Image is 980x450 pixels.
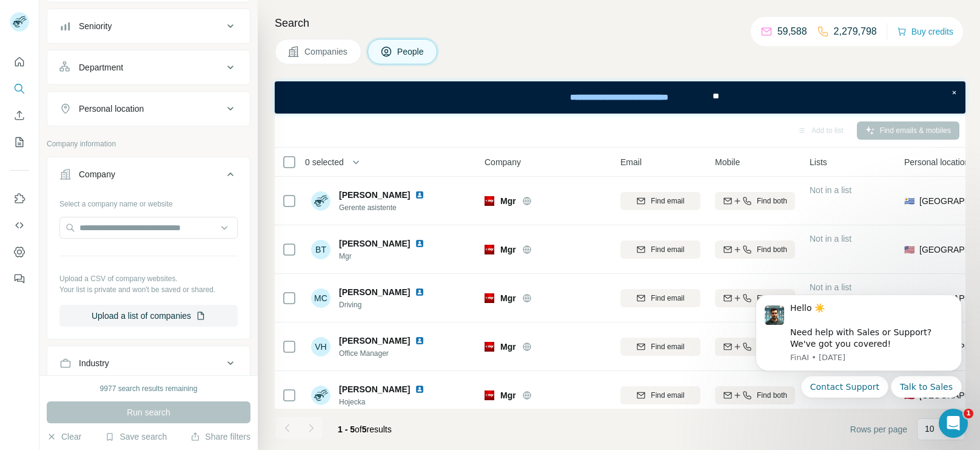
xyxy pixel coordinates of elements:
span: Find email [651,244,684,255]
iframe: Intercom live chat [939,409,968,438]
img: Logo of Mgr [485,245,494,254]
span: Find email [651,341,684,352]
span: Mgr [500,195,516,207]
button: Find both [715,240,795,259]
span: 0 selected [305,156,344,168]
div: Industry [79,357,109,369]
span: Mgr [500,244,516,256]
span: [PERSON_NAME] [339,335,410,347]
button: Use Surfe on LinkedIn [10,188,29,210]
span: [PERSON_NAME] [339,237,410,250]
img: Logo of Mgr [485,342,494,352]
img: Avatar [311,191,331,211]
div: Department [79,61,123,73]
button: Find email [620,338,700,356]
button: Feedback [10,268,29,290]
span: Find email [651,390,684,401]
span: Driving [339,299,429,310]
div: BT [311,240,331,259]
span: Mgr [500,292,516,304]
span: 1 - 5 [338,424,355,434]
div: Personal location [79,103,144,115]
span: 🇺🇾 [904,195,915,207]
button: Clear [47,431,81,443]
h4: Search [275,15,965,32]
button: Industry [47,349,250,378]
button: Dashboard [10,241,29,263]
button: Find email [620,240,700,259]
span: Mgr [500,341,516,353]
button: Use Surfe API [10,214,29,236]
button: Save search [105,431,167,443]
span: Find both [757,244,787,255]
span: Mgr [500,389,516,401]
span: Email [620,156,642,168]
button: Search [10,78,29,100]
div: Select a company name or website [59,194,238,210]
span: [PERSON_NAME] [339,383,410,395]
button: My lists [10,131,29,153]
button: Find both [715,289,795,307]
p: Your list is private and won't be saved or shared. [59,284,238,295]
span: Lists [810,156,827,168]
button: Enrich CSV [10,104,29,126]
img: LinkedIn logo [415,384,425,394]
span: [PERSON_NAME] [339,189,410,201]
iframe: Banner [275,81,965,114]
button: Personal location [47,94,250,123]
span: Hojecka [339,397,429,407]
img: Logo of Mgr [485,293,494,303]
span: Not in a list [810,185,851,195]
div: Company [79,168,115,180]
span: Find email [651,293,684,304]
button: Share filters [190,431,250,443]
span: Company [485,156,521,168]
button: Find both [715,192,795,210]
span: People [397,46,425,58]
p: 2,279,798 [834,24,877,39]
button: Find email [620,289,700,307]
span: 5 [362,424,367,434]
img: Logo of Mgr [485,390,494,400]
span: Find both [757,196,787,206]
button: Find email [620,386,700,404]
span: Not in a list [810,234,851,244]
span: Gerente asistente [339,202,429,213]
button: Buy credits [897,23,953,40]
div: VH [311,337,331,356]
img: LinkedIn logo [415,239,425,248]
button: Seniority [47,12,250,41]
span: results [338,424,392,434]
div: MC [311,288,331,308]
iframe: Intercom notifications message [737,280,980,444]
button: Find both [715,338,795,356]
img: LinkedIn logo [415,336,425,346]
button: Department [47,53,250,82]
span: [PERSON_NAME] [339,286,410,298]
span: of [355,424,362,434]
button: Find email [620,192,700,210]
span: 1 [964,409,973,418]
span: Office Manager [339,348,429,359]
span: Mgr [339,251,429,262]
p: Company information [47,138,250,149]
img: LinkedIn logo [415,190,425,200]
button: Upload a list of companies [59,305,238,327]
div: Seniority [79,20,112,32]
img: Logo of Mgr [485,196,494,206]
span: 🇺🇸 [904,244,915,256]
span: Mobile [715,156,740,168]
button: Company [47,160,250,194]
p: Upload a CSV of company websites. [59,273,238,284]
button: Quick start [10,51,29,73]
